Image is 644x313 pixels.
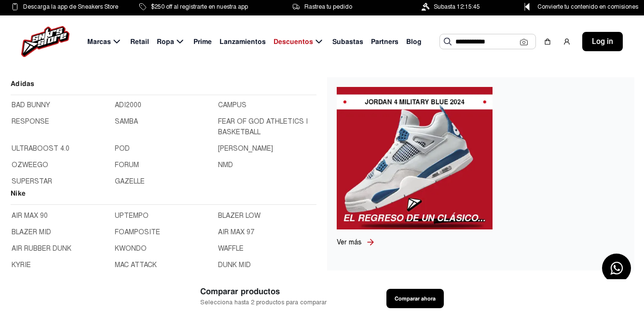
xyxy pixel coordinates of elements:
span: $250 off al registrarte en nuestra app [151,1,248,12]
span: Subasta 12:15:45 [434,1,480,12]
a: CAMPUS [218,100,315,111]
span: Selecciona hasta 2 productos para comparar [200,298,327,307]
a: WAFFLE [218,243,315,254]
span: Log in [592,36,613,47]
span: Rastrea tu pedido [304,1,352,12]
span: Prime [193,37,212,47]
a: BAD BUNNY [12,100,109,111]
a: GAZELLE [115,176,212,187]
button: Comparar ahora [386,289,444,308]
img: user [563,38,571,45]
span: Comparar productos [200,285,327,298]
h2: Adidas [11,78,316,95]
a: AIR MAX 97 [218,227,315,238]
span: Ver más [337,238,362,246]
a: UPTEMPO [115,211,212,221]
img: shopping [544,38,551,45]
span: Marcas [87,37,111,47]
a: AIR RUBBER DUNK [12,243,109,254]
img: Control Point Icon [521,3,533,11]
a: KWONDO [115,243,212,254]
span: Lanzamientos [219,37,266,47]
a: DUNK MID [218,260,315,270]
span: Descuentos [274,37,313,47]
span: Descarga la app de Sneakers Store [23,1,118,12]
span: Convierte tu contenido en comisiones [537,1,638,12]
a: ADI2000 [115,100,212,111]
a: SUPERSTAR [12,176,109,187]
a: KYRIE [12,260,109,270]
a: FORUM [115,160,212,171]
a: ULTRABOOST 4.0 [12,143,109,154]
a: SAMBA [115,116,212,138]
a: MAC ATTACK [115,260,212,270]
a: BLAZER MID [12,227,109,238]
a: AIR MAX 90 [12,211,109,221]
a: NMD [218,160,315,171]
span: Retail [130,37,149,47]
img: Cámara [520,38,528,46]
a: RESPONSE [12,116,109,138]
span: Subastas [332,37,363,47]
a: FOAMPOSITE [115,227,212,238]
img: Buscar [444,38,452,45]
span: Blog [406,37,422,47]
a: Ver más [337,237,366,247]
span: Ropa [157,37,174,47]
a: POD [115,143,212,154]
a: OZWEEGO [12,160,109,171]
a: BLAZER LOW [218,211,315,221]
h2: Nike [11,188,316,205]
a: [PERSON_NAME] [218,143,315,154]
span: Partners [371,37,398,47]
a: FEAR OF GOD ATHLETICS I BASKETBALL [218,116,315,138]
img: logo [21,26,69,57]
